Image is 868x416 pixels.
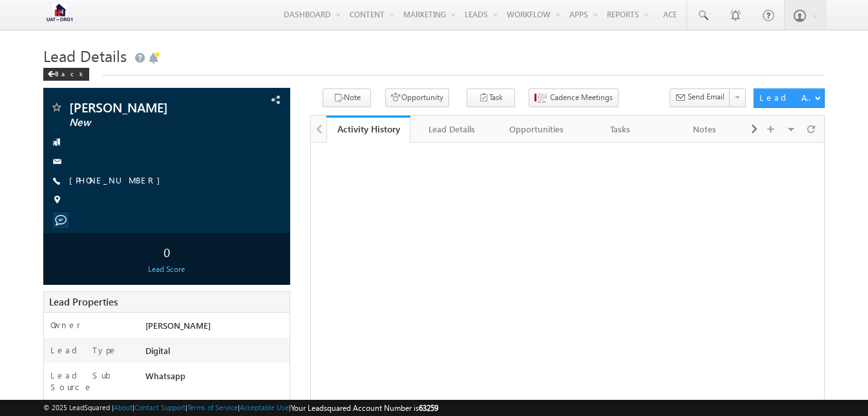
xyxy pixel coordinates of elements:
div: Digital [142,344,290,362]
a: Lead Details [410,116,494,143]
div: Whatsapp [142,369,290,388]
span: Your Leadsquared Account Number is [291,403,438,413]
div: Opportunities [505,121,567,137]
div: Activity History [336,123,401,135]
div: Notes [673,121,736,137]
div: Tasks [589,121,651,137]
a: Contact Support [134,403,185,411]
a: Opportunities [495,116,579,143]
button: Opportunity [385,88,449,107]
span: Lead Details [43,45,127,66]
a: About [114,403,132,411]
button: Lead Actions [754,88,825,108]
span: New [69,116,221,129]
label: Owner [50,319,81,331]
div: Back [43,68,89,81]
span: [PERSON_NAME] [69,101,221,114]
button: Note [323,88,371,107]
button: Task [467,88,515,107]
label: Lead Sub Source [50,369,133,393]
a: Activity History [326,116,410,143]
div: Lead Details [421,121,483,137]
span: Cadence Meetings [550,92,613,103]
a: Acceptable Use [240,403,289,411]
img: Custom Logo [43,3,76,26]
div: 0 [47,240,286,264]
span: © 2025 LeadSquared | | | | | [43,402,438,414]
a: Terms of Service [187,403,238,411]
label: Lead Type [50,344,118,356]
span: 63259 [419,403,438,413]
span: [PHONE_NUMBER] [69,174,167,187]
div: Lead Actions [759,92,814,103]
span: Lead Properties [49,295,118,308]
span: Send Email [688,91,725,103]
a: Notes [663,116,747,143]
a: Back [43,67,96,78]
div: Lead Score [47,264,286,275]
span: [PERSON_NAME] [145,320,211,331]
a: Tasks [579,116,663,143]
button: Cadence Meetings [529,88,619,107]
button: Send Email [670,88,730,107]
